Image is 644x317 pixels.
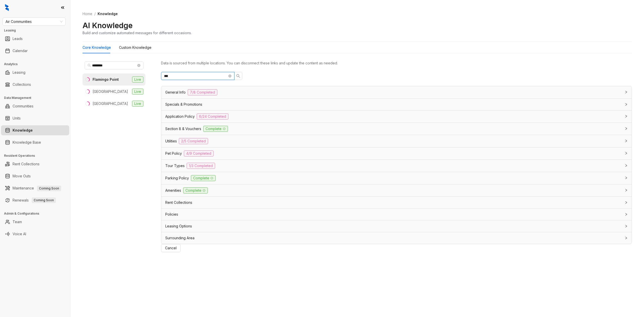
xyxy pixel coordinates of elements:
span: Utilities [165,138,177,144]
a: Voice AI [13,229,26,239]
a: Leasing [13,67,25,77]
span: close-circle [137,64,140,67]
h3: Admin & Configurations [4,211,70,216]
li: Team [1,217,69,227]
span: 1/3 Completed [187,163,215,169]
li: Knowledge Base [1,137,69,147]
span: Live [132,89,143,95]
a: Knowledge [13,125,33,135]
span: collapsed [625,115,628,118]
span: collapsed [625,176,628,179]
div: AmenitiesComplete [161,184,632,196]
li: Renewals [1,195,69,205]
li: Move Outs [1,171,69,181]
span: General Info [165,90,186,95]
a: Units [13,113,21,123]
a: Leads [13,34,23,44]
img: logo [5,4,9,11]
span: collapsed [625,103,628,106]
h3: Analytics [4,62,70,66]
span: Live [132,76,143,83]
li: Collections [1,80,69,90]
a: Communities [13,101,33,111]
span: Air Communities [6,18,63,25]
div: Core Knowledge [83,45,111,50]
span: Complete [203,126,228,132]
span: 6/24 Completed [197,113,228,120]
a: Calendar [13,46,28,56]
li: / [94,11,96,17]
li: Leasing [1,67,69,77]
li: Maintenance [1,183,69,193]
span: Policies [165,212,178,217]
a: Rent Collections [13,159,39,169]
span: Coming Soon [32,197,56,203]
div: [GEOGRAPHIC_DATA] [93,89,128,94]
div: Application Policy6/24 Completed [161,110,632,123]
span: Coming Soon [37,186,61,191]
a: Collections [13,80,31,90]
span: 7/8 Completed [188,89,217,95]
span: collapsed [625,91,628,94]
span: search [236,74,240,78]
div: Custom Knowledge [119,45,151,50]
span: Pet Policy [165,151,182,156]
a: Home [82,11,93,17]
span: Complete [191,175,216,181]
span: Rent Collections [165,200,192,205]
span: Live [132,101,143,107]
li: Voice AI [1,229,69,239]
span: close-circle [228,74,231,77]
button: Cancel [161,244,181,252]
h3: Data Management [4,96,70,100]
h2: AI Knowledge [83,21,133,30]
span: collapsed [625,139,628,142]
div: Parking PolicyComplete [161,172,632,184]
span: collapsed [625,127,628,130]
div: Flamingo Point [93,77,119,82]
li: Calendar [1,46,69,56]
span: 2/5 Completed [179,138,208,144]
span: collapsed [625,152,628,155]
span: collapsed [625,189,628,192]
li: Leads [1,34,69,44]
span: collapsed [625,236,628,240]
div: Policies [161,209,632,220]
span: Section 8 & Vouchers [165,126,201,132]
div: Rent Collections [161,197,632,208]
div: Build and customize automated messages for different occasions. [83,30,192,35]
h3: Leasing [4,28,70,33]
span: collapsed [625,164,628,167]
div: Leasing Options [161,220,632,232]
span: Tour Types [165,163,185,169]
a: Move Outs [13,171,31,181]
div: Tour Types1/3 Completed [161,160,632,172]
div: Section 8 & VouchersComplete [161,123,632,135]
span: search [88,64,91,67]
span: Amenities [165,188,181,193]
span: collapsed [625,213,628,216]
span: Knowledge [98,12,118,16]
a: Team [13,217,22,227]
div: Specials & Promotions [161,99,632,110]
span: collapsed [625,225,628,228]
li: Communities [1,101,69,111]
a: RenewalsComing Soon [13,195,56,205]
li: Knowledge [1,125,69,135]
h3: Resident Operations [4,153,70,158]
span: collapsed [625,201,628,204]
div: [GEOGRAPHIC_DATA] [93,101,128,106]
li: Rent Collections [1,159,69,169]
li: Units [1,113,69,123]
span: Leasing Options [165,223,192,229]
div: Surrounding Area [161,232,632,244]
div: Data is sourced from multiple locations. You can disconnect these links and update the content as... [161,60,632,66]
span: 4/9 Completed [184,150,214,156]
div: Pet Policy4/9 Completed [161,147,632,160]
span: Application Policy [165,114,195,119]
span: Surrounding Area [165,235,194,241]
span: Complete [183,187,208,193]
span: Cancel [165,245,177,251]
a: Knowledge Base [13,137,41,147]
